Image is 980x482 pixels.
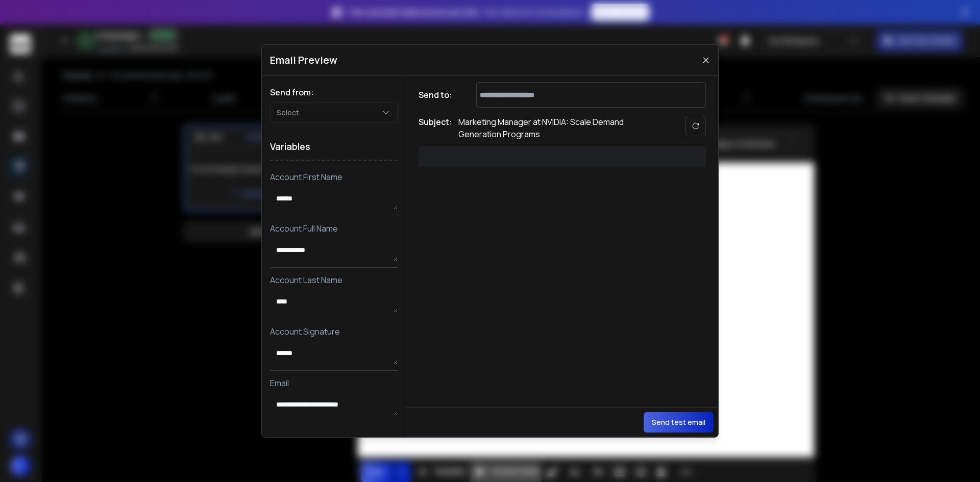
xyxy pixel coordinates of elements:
[270,133,398,161] h1: Variables
[270,171,398,183] p: Account First Name
[644,412,714,433] button: Send test email
[270,53,337,67] h1: Email Preview
[458,116,663,140] p: Marketing Manager at NVIDIA: Scale Demand Generation Programs
[270,274,398,286] p: Account Last Name
[419,89,459,101] h1: Send to:
[419,116,452,140] h1: Subject:
[270,86,398,98] h1: Send from:
[270,222,398,235] p: Account Full Name
[270,377,398,389] p: Email
[270,325,398,338] p: Account Signature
